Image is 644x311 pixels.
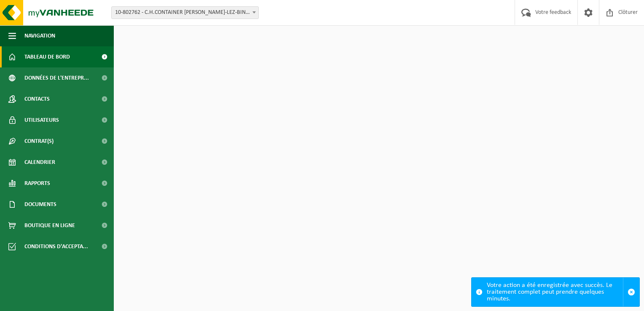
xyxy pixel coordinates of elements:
span: 10-802762 - C.H.CONTAINER SERGIO - PÉRONNES-LEZ-BINCHE [111,6,259,19]
span: Utilisateurs [24,110,59,131]
span: Rapports [24,173,50,194]
span: Données de l'entrepr... [24,67,89,88]
span: Conditions d'accepta... [24,236,88,257]
div: Votre action a été enregistrée avec succès. Le traitement complet peut prendre quelques minutes. [487,278,623,306]
span: Contacts [24,88,50,110]
span: Boutique en ligne [24,215,75,236]
span: Tableau de bord [24,46,70,67]
span: Navigation [24,25,55,46]
span: Contrat(s) [24,131,54,152]
span: Documents [24,194,56,215]
span: 10-802762 - C.H.CONTAINER SERGIO - PÉRONNES-LEZ-BINCHE [112,7,258,19]
span: Calendrier [24,152,55,173]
